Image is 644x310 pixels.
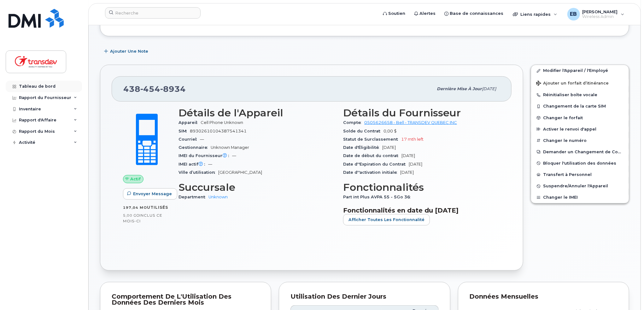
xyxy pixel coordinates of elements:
span: Base de connaissances [450,10,503,17]
button: Changer le forfait [531,112,629,124]
span: [PERSON_NAME] [583,9,618,14]
span: Wireless Admin [583,14,618,19]
span: Appareil [179,120,201,125]
button: Transfert à Personnel [531,169,629,180]
span: Activer le renvoi d'appel [543,127,596,132]
div: Utilisation des Dernier Jours [290,294,438,300]
span: 8934 [160,84,186,94]
input: Recherche [105,7,201,19]
a: 0505626658 - Bell - TRANSDEV QUEBEC INC [364,120,457,125]
span: Ajouter une Note [110,48,148,54]
div: Données mensuelles [470,294,618,300]
div: Ella Bernier [563,8,629,20]
span: — [232,153,236,158]
h3: Fonctionnalités en date du [DATE] [343,207,500,214]
h3: Succursale [179,182,336,193]
span: Actif [130,176,141,182]
button: Réinitialiser boîte vocale [531,89,629,101]
span: Liens rapides [520,12,551,17]
span: [DATE] [401,153,415,158]
span: Dernière mise à jour [437,86,482,91]
span: Part int Plus AVPA 55 - 5Go 36 [343,195,413,199]
span: Department [179,195,208,199]
button: Changement de la carte SIM [531,101,629,112]
span: — [200,137,204,142]
span: [DATE] [409,162,422,167]
h3: Détails de l'Appareil [179,107,336,119]
span: [GEOGRAPHIC_DATA] [218,170,262,175]
span: [DATE] [400,170,414,175]
span: 17 mth left [401,137,424,142]
a: Soutien [378,7,410,20]
span: inclus ce mois-ci [123,213,162,223]
button: Demander un Changement de Compte [531,146,629,158]
span: 0,00 $ [383,129,397,133]
h3: Fonctionnalités [343,182,500,193]
span: IMEI du Fournisseur [179,153,232,158]
span: 89302610104387541341 [190,129,247,133]
span: EB [570,10,577,18]
span: IMEI actif [179,162,208,167]
span: SIM [179,129,190,133]
a: Base de connaissances [440,7,508,20]
span: Date d''activation initiale [343,170,400,175]
span: Date d'Éligibilité [343,145,382,150]
button: Activer le renvoi d'appel [531,124,629,135]
span: 438 [123,84,186,94]
span: Gestionnaire [179,145,211,150]
span: Courriel [179,137,200,142]
span: Suspendre/Annuler l'Appareil [543,184,608,189]
span: Statut de Surclassement [343,137,401,142]
a: Modifier l'Appareil / l'Employé [531,65,629,76]
button: Afficher Toutes les Fonctionnalité [343,214,430,225]
span: Cell Phone Unknown [201,120,243,125]
a: Alertes [410,7,440,20]
span: Unknown Manager [211,145,249,150]
span: Solde du Contrat [343,129,383,133]
div: Liens rapides [508,8,562,20]
span: Compte [343,120,364,125]
span: 454 [140,84,160,94]
span: 5,00 Go [123,213,139,218]
span: 197,04 Mo [123,205,147,210]
span: Ville d’utilisation [179,170,218,175]
button: Ajouter une Note [100,46,154,57]
span: utilisés [147,205,168,210]
button: Envoyer Message [123,188,177,200]
span: — [208,162,212,167]
button: Suspendre/Annuler l'Appareil [531,180,629,192]
span: Changer le forfait [543,115,583,120]
span: [DATE] [382,145,396,150]
button: Ajouter un forfait d’itinérance [531,76,629,89]
span: Afficher Toutes les Fonctionnalité [348,217,424,223]
h3: Détails du Fournisseur [343,107,500,119]
span: Date d''Expiration du Contrat [343,162,409,167]
span: [DATE] [482,86,496,91]
span: Ajouter un forfait d’itinérance [536,81,609,87]
span: Alertes [419,10,436,17]
button: Bloquer l'utilisation des données [531,158,629,169]
div: Comportement de l'Utilisation des Données des Derniers Mois [112,294,260,306]
span: Envoyer Message [133,191,172,197]
span: Soutien [388,10,405,17]
span: Date de début du contrat [343,153,401,158]
a: Unknown [208,195,228,199]
button: Changer le numéro [531,135,629,146]
button: Changer le IMEI [531,192,629,203]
